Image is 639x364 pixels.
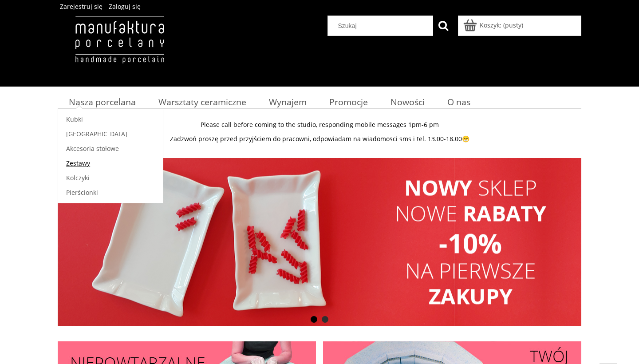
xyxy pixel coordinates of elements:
[318,93,379,111] a: Promocje
[58,135,581,143] p: Zadzwoń proszę przed przyjściem do pracowni, odpowiadam na wiadomosci sms i tel. 13.00-18.00😁
[69,96,136,108] span: Nasza porcelana
[503,21,523,29] b: (pusty)
[436,93,482,111] a: O nas
[58,93,147,111] a: Nasza porcelana
[480,21,501,29] span: Koszyk:
[379,93,436,111] a: Nowości
[58,121,581,129] p: Please call before coming to the studio, responding mobile messages 1pm-6 pm
[433,16,454,36] button: Szukaj
[390,96,425,108] span: Nowości
[158,96,246,108] span: Warsztaty ceramiczne
[109,2,141,11] a: Zaloguj się
[465,21,523,29] a: Produkty w koszyku 0. Przejdź do koszyka
[147,93,258,111] a: Warsztaty ceramiczne
[329,96,368,108] span: Promocje
[258,93,318,111] a: Wynajem
[331,16,434,36] input: Szukaj w sklepie
[58,16,181,82] img: Manufaktura Porcelany
[60,2,103,11] a: Zarejestruj się
[447,96,470,108] span: O nas
[269,96,307,108] span: Wynajem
